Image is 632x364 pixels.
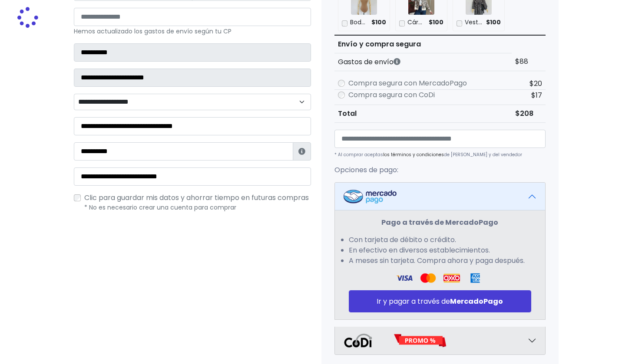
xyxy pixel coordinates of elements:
p: * No es necesario crear una cuenta para comprar [84,203,311,212]
p: Vestido boho [465,18,483,27]
p: * Al comprar aceptas de [PERSON_NAME] y del vendedor [334,151,546,158]
img: Codi Logo [344,334,373,348]
img: Promo [394,334,447,348]
td: $208 [512,105,545,122]
strong: MercadoPago [450,296,503,306]
span: $100 [429,18,443,27]
th: Gastos de envío [334,53,512,71]
img: Visa Logo [420,273,436,283]
span: $100 [371,18,386,27]
img: Amex Logo [467,273,483,283]
li: En efectivo en diversos establecimientos. [349,245,531,256]
a: los términos y condiciones [383,151,444,158]
span: $20 [529,79,542,89]
small: Hemos actualizado los gastos de envío según tu CP [74,27,232,36]
i: Estafeta lo usará para ponerse en contacto en caso de tener algún problema con el envío [298,148,305,155]
span: Clic para guardar mis datos y ahorrar tiempo en futuras compras [84,193,309,203]
p: Opciones de pago: [334,165,546,175]
th: Envío y compra segura [334,35,512,53]
th: Total [334,105,512,122]
p: Cárdigan de punto [407,18,426,27]
span: $100 [486,18,501,27]
span: $17 [531,90,542,100]
td: $88 [512,53,545,71]
img: Mercadopago Logo [344,190,397,203]
li: A meses sin tarjeta. Compra ahora y paga después. [349,256,531,266]
p: Body de canalé [350,18,368,27]
button: Ir y pagar a través deMercadoPago [349,290,531,312]
i: Los gastos de envío dependen de códigos postales. ¡Te puedes llevar más productos en un solo envío ! [394,58,400,65]
li: Con tarjeta de débito o crédito. [349,235,531,245]
strong: Pago a través de MercadoPago [381,217,498,227]
img: Oxxo Logo [443,273,460,283]
label: Compra segura con CoDi [348,90,435,100]
img: Visa Logo [396,273,413,283]
label: Compra segura con MercadoPago [348,78,467,89]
